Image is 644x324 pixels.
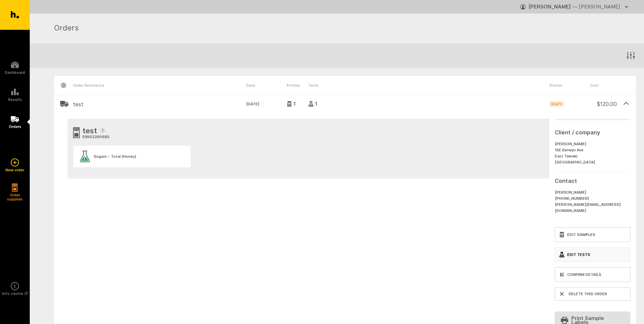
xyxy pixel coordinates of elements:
h3: Contact [555,177,628,185]
span: Draft [549,101,564,107]
button: Delete this order [555,287,630,301]
h5: Info centre [2,291,28,296]
h3: Client / company [555,128,628,136]
div: Date [246,76,287,94]
div: Cost [590,76,617,94]
span: test [82,125,97,137]
div: ERK02265685 [82,134,110,140]
a: Edit Samples [555,227,630,242]
div: Pottles [287,76,308,94]
div: Tests [308,76,549,94]
a: Edit Tests [555,247,630,262]
h5: Order supplies [5,193,25,201]
address: [PERSON_NAME] 15E Kerwyn Ave East Tamaki [GEOGRAPHIC_DATA] [555,139,628,166]
h5: Results [8,98,22,102]
time: [DATE] [246,101,287,107]
div: Sugars - Total (Honey) [94,154,136,158]
a: Confirm Details [555,267,630,282]
header: test[DATE]11Draft$120.00 [54,94,636,113]
button: [PERSON_NAME] — [PERSON_NAME] [520,1,630,12]
span: 1 [314,102,317,106]
h1: Orders [54,22,628,35]
div: Order Reference [73,76,246,94]
span: 1 [292,102,296,106]
div: [PERSON_NAME] [PHONE_NUMBER] [PERSON_NAME][EMAIL_ADDRESS][DOMAIN_NAME] [555,188,628,214]
span: 1 [100,128,105,133]
strong: [PERSON_NAME] [528,3,571,10]
h5: Orders [9,125,21,129]
span: — [PERSON_NAME] [572,3,620,10]
h2: test [73,101,246,107]
div: Status [549,76,590,94]
h5: New order [5,168,24,172]
h5: Dashboard [5,70,25,74]
div: $ 120.00 [590,94,617,108]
